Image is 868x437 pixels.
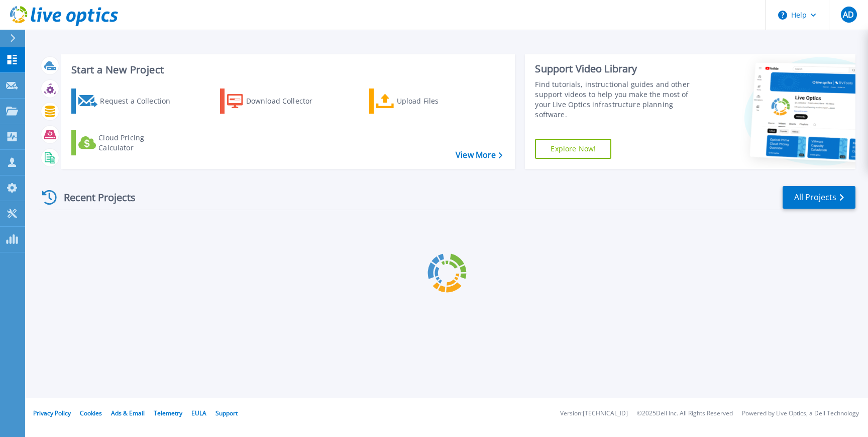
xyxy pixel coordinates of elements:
[80,409,102,417] a: Cookies
[154,409,182,417] a: Telemetry
[535,62,702,75] div: Support Video Library
[843,11,854,19] span: AD
[111,409,145,417] a: Ads & Email
[100,91,180,111] div: Request a Collection
[560,410,628,417] li: Version: [TECHNICAL_ID]
[456,150,502,160] a: View More
[215,409,238,417] a: Support
[369,89,481,114] a: Upload Files
[191,409,206,417] a: EULA
[246,91,327,111] div: Download Collector
[71,89,183,114] a: Request a Collection
[71,130,183,155] a: Cloud Pricing Calculator
[535,79,702,120] div: Find tutorials, instructional guides and other support videos to help you make the most of your L...
[535,139,611,159] a: Explore Now!
[637,410,733,417] li: © 2025 Dell Inc. All Rights Reserved
[220,89,332,114] a: Download Collector
[783,186,855,209] a: All Projects
[742,410,859,417] li: Powered by Live Optics, a Dell Technology
[397,91,477,111] div: Upload Files
[39,185,149,210] div: Recent Projects
[71,64,502,75] h3: Start a New Project
[33,409,71,417] a: Privacy Policy
[98,133,179,153] div: Cloud Pricing Calculator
